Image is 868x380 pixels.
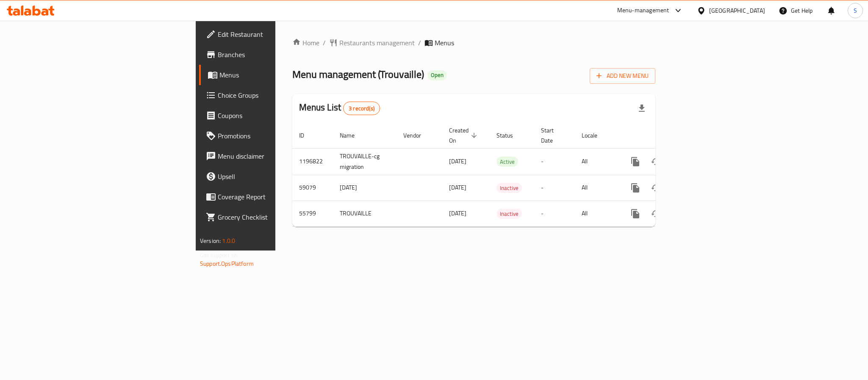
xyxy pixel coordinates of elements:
span: Coverage Report [218,192,334,202]
a: Menus [199,65,341,85]
a: Support.OpsPlatform [200,258,254,269]
span: Active [496,157,518,167]
th: Actions [618,123,713,149]
td: All [575,148,618,175]
button: more [625,151,646,172]
span: Menu disclaimer [218,151,334,161]
span: Choice Groups [218,90,334,100]
span: Vendor [403,130,432,140]
a: Coverage Report [199,187,341,207]
span: Grocery Checklist [218,212,334,222]
span: [DATE] [449,208,466,219]
td: TROUVAILLE-cg migration [333,148,397,175]
td: - [534,175,575,201]
button: Change Status [646,204,666,224]
span: Inactive [496,183,522,193]
span: Menus [435,38,454,48]
span: Open [427,72,447,79]
a: Branches [199,44,341,65]
span: Menus [219,70,334,80]
button: Add New Menu [590,68,655,84]
a: Restaurants management [329,38,415,48]
button: Change Status [646,151,666,172]
a: Upsell [199,166,341,187]
a: Choice Groups [199,85,341,105]
h2: Menus List [299,101,380,115]
span: Menu management ( Trouvaille ) [292,65,424,84]
button: more [625,178,646,198]
span: Name [340,130,366,140]
a: Grocery Checklist [199,207,341,227]
div: Total records count [343,102,380,115]
button: Change Status [646,178,666,198]
div: Menu-management [617,6,669,16]
span: Upsell [218,171,334,182]
li: / [418,38,421,48]
span: 3 record(s) [344,105,380,113]
span: S [854,6,857,15]
td: All [575,201,618,226]
td: - [534,148,575,175]
span: ID [299,130,315,140]
span: Branches [218,50,334,60]
div: Open [427,70,447,80]
td: - [534,201,575,226]
span: Coupons [218,110,334,121]
span: Version: [200,235,221,246]
span: [DATE] [449,182,466,193]
div: Export file [632,98,652,118]
span: [DATE] [449,156,466,167]
span: Start Date [541,125,565,146]
span: Promotions [218,131,334,141]
a: Promotions [199,126,341,146]
div: [GEOGRAPHIC_DATA] [709,6,765,15]
span: Status [496,130,524,140]
span: Locale [582,130,608,140]
span: Add New Menu [596,71,649,81]
span: Restaurants management [339,38,415,48]
table: enhanced table [292,123,713,227]
span: Created On [449,125,480,146]
span: Get support on: [200,250,239,261]
a: Edit Restaurant [199,24,341,44]
a: Menu disclaimer [199,146,341,166]
span: Inactive [496,209,522,219]
td: [DATE] [333,175,397,201]
td: All [575,175,618,201]
nav: breadcrumb [292,38,655,48]
div: Inactive [496,183,522,193]
span: 1.0.0 [222,235,235,246]
span: Edit Restaurant [218,29,334,39]
button: more [625,204,646,224]
a: Coupons [199,105,341,126]
td: TROUVAILLE [333,201,397,226]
